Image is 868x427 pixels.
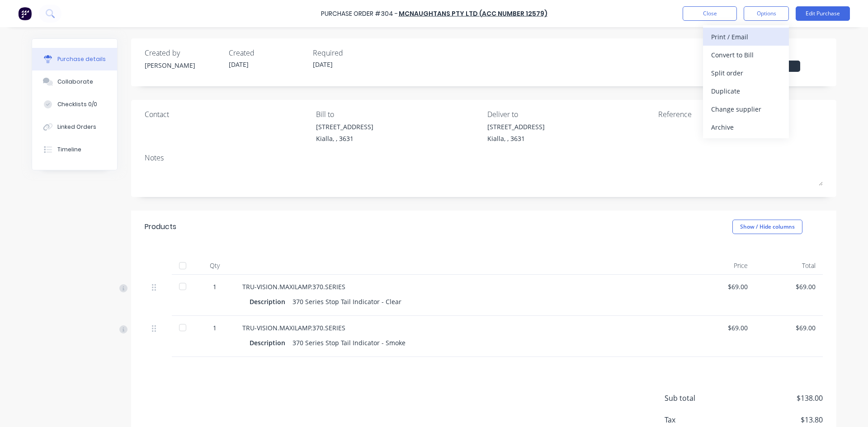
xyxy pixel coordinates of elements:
div: Bill to [316,109,481,120]
div: Split order [711,66,781,80]
div: Kialla, , 3631 [316,134,373,143]
button: Close [683,6,737,21]
div: Qty [194,257,235,275]
span: Tax [665,414,732,425]
img: Factory [18,7,32,20]
button: Show / Hide columns [732,220,802,234]
div: [STREET_ADDRESS] [487,122,545,131]
button: Options [744,6,789,21]
div: Reference [658,109,823,120]
button: Purchase details [32,48,117,70]
div: 370 Series Stop Tail Indicator - Clear [292,295,401,308]
div: Price [687,257,755,275]
div: TRU-VISION.MAXILAMP.370.SERIES [242,282,680,291]
button: Edit Purchase [796,6,850,21]
div: Checklists 0/0 [57,100,97,108]
span: $13.80 [732,414,823,425]
div: TRU-VISION.MAXILAMP.370.SERIES [242,323,680,333]
a: Mcnaughtans pty ltd (ACC Number 12579) [399,9,547,18]
div: $69.00 [762,282,816,291]
div: [PERSON_NAME] [145,61,222,70]
button: Timeline [32,138,117,161]
div: Products [145,221,176,232]
div: $69.00 [694,282,748,291]
span: $138.00 [732,393,823,404]
button: Linked Orders [32,116,117,138]
div: Duplicate [711,84,781,98]
span: Sub total [665,393,732,404]
div: Required [313,47,390,58]
div: Timeline [57,145,81,154]
div: Description [250,295,292,308]
div: Created by [145,47,222,58]
div: 1 [202,323,228,333]
div: [STREET_ADDRESS] [316,122,373,131]
div: $69.00 [694,323,748,333]
div: Purchase Order #304 - [321,9,398,19]
button: Collaborate [32,70,117,93]
div: Convert to Bill [711,48,781,61]
div: Kialla, , 3631 [487,134,545,143]
div: Notes [145,152,823,163]
div: 1 [202,282,228,291]
div: Linked Orders [57,123,96,131]
div: $69.00 [762,323,816,333]
div: 370 Series Stop Tail Indicator - Smoke [292,336,406,349]
div: Print / Email [711,30,781,43]
div: Collaborate [57,78,93,86]
button: Checklists 0/0 [32,93,117,116]
div: Deliver to [487,109,652,120]
div: Description [250,336,292,349]
div: Contact [145,109,309,120]
div: Created [229,47,306,58]
div: Total [755,257,823,275]
div: Archive [711,121,781,134]
div: Purchase details [57,55,106,63]
div: Change supplier [711,103,781,116]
